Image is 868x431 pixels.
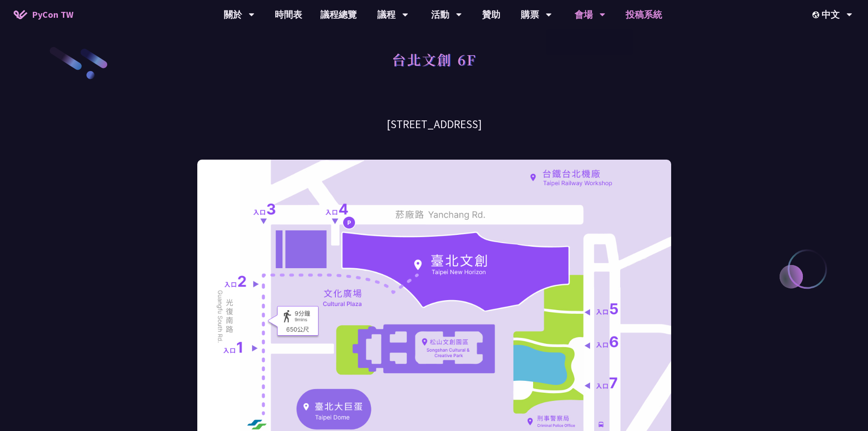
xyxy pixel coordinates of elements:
[14,10,27,19] img: Home icon of PyCon TW 2025
[392,46,477,73] h1: 台北文創 6F
[812,11,822,18] img: Locale Icon
[197,116,671,132] h3: [STREET_ADDRESS]
[32,8,73,21] span: PyCon TW
[5,3,82,26] a: PyCon TW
